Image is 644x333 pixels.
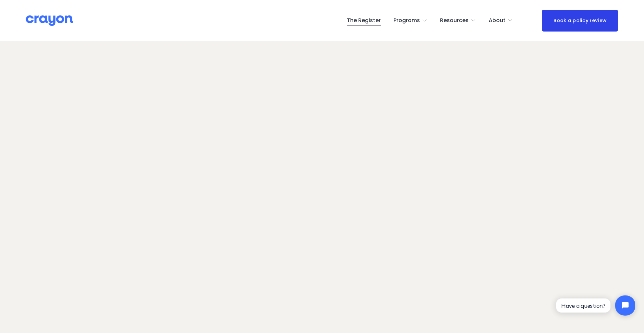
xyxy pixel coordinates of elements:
[440,16,469,25] span: Resources
[489,16,505,25] span: About
[440,15,476,26] a: folder dropdown
[393,16,420,25] span: Programs
[393,15,427,26] a: folder dropdown
[347,15,381,26] a: The Register
[542,10,618,32] a: Book a policy review
[26,15,73,26] img: Crayon
[489,15,513,26] a: folder dropdown
[550,290,641,321] iframe: Tidio Chat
